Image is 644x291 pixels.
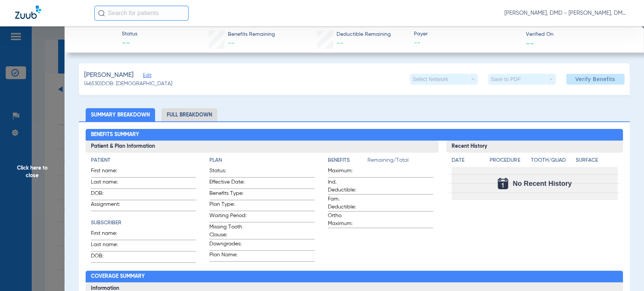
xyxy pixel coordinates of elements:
[575,156,618,164] h4: Surface
[367,156,433,167] span: Remaining/Total
[413,38,519,48] span: --
[328,167,365,177] span: Maximum:
[91,156,196,164] h4: Patient
[84,70,134,80] span: [PERSON_NAME]
[504,9,629,17] span: [PERSON_NAME], DMD - [PERSON_NAME], DMD
[413,30,519,38] span: Payer
[209,201,246,211] span: Plan Type:
[84,80,172,88] span: (46530) DOB: [DEMOGRAPHIC_DATA]
[490,156,528,167] app-breakdown-title: Procedure
[452,156,483,164] h4: Date
[91,190,128,200] span: DOB:
[209,167,246,177] span: Status:
[161,108,217,121] li: Full Breakdown
[328,195,365,211] span: Fam. Deductible:
[91,219,196,227] h4: Subscriber
[452,156,483,167] app-breakdown-title: Date
[209,190,246,200] span: Benefits Type:
[91,252,128,262] span: DOB:
[209,178,246,188] span: Effective Date:
[490,156,528,164] h4: Procedure
[94,6,189,21] input: Search for patients
[122,38,137,49] span: --
[526,31,632,38] span: Verified On
[228,31,275,38] span: Benefits Remaining
[209,251,246,261] span: Plan Name:
[209,240,246,250] span: Downgrades:
[91,201,128,211] span: Assignment:
[209,212,246,222] span: Waiting Period:
[606,255,644,291] iframe: Chat Widget
[91,178,128,188] span: Last name:
[143,73,150,80] span: Edit
[337,40,343,47] span: --
[526,39,534,47] span: --
[337,31,391,38] span: Deductible Remaining
[513,180,572,187] span: No Recent History
[86,141,439,153] h3: Patient & Plan Information
[446,141,623,153] h3: Recent History
[122,30,137,38] span: Status
[98,10,105,17] img: Search Icon
[328,156,367,164] h4: Benefits
[209,223,246,239] span: Missing Tooth Clause:
[86,271,623,283] h2: Coverage Summary
[228,40,235,47] span: --
[328,212,365,228] span: Ortho Maximum:
[575,156,618,167] app-breakdown-title: Surface
[91,230,128,240] span: First name:
[86,108,155,121] li: Summary Breakdown
[15,6,41,19] img: Zuub Logo
[91,241,128,251] span: Last name:
[566,74,624,84] button: Verify Benefits
[531,156,573,164] h4: Tooth/Quad
[531,156,573,167] app-breakdown-title: Tooth/Quad
[328,156,367,167] app-breakdown-title: Benefits
[91,167,128,177] span: First name:
[328,178,365,194] span: Ind. Deductible:
[575,76,615,82] span: Verify Benefits
[86,129,623,141] h2: Benefits Summary
[209,156,315,164] h4: Plan
[498,178,508,189] img: Calendar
